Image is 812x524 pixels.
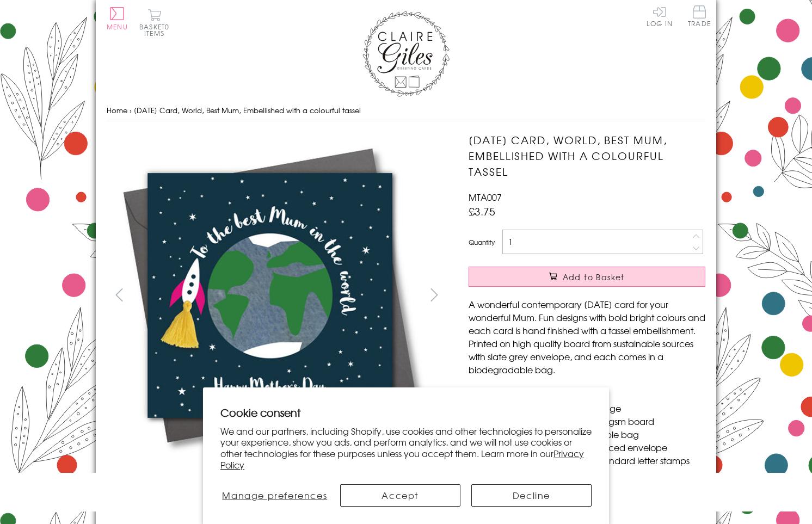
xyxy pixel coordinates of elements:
[139,9,169,36] button: Basket0 items
[107,100,705,122] nav: breadcrumbs
[647,5,673,27] a: Log In
[107,22,128,32] span: Menu
[107,470,447,483] h3: More views
[220,484,329,507] button: Manage preferences
[688,5,711,29] a: Trade
[362,11,450,97] img: Claire Giles Greetings Cards
[220,447,584,471] a: Privacy Policy
[688,5,711,27] span: Trade
[107,105,127,115] a: Home
[447,132,773,459] img: Mother's Day Card, World, Best Mum, Embellished with a colourful tassel
[134,105,361,115] span: [DATE] Card, World, Best Mum, Embellished with a colourful tassel
[422,282,447,307] button: next
[469,298,705,376] p: A wonderful contemporary [DATE] card for your wonderful Mum. Fun designs with bold bright colours...
[107,132,433,459] img: Mother's Day Card, World, Best Mum, Embellished with a colourful tassel
[469,132,705,179] h1: [DATE] Card, World, Best Mum, Embellished with a colourful tassel
[563,272,625,282] span: Add to Basket
[222,489,327,502] span: Manage preferences
[471,484,592,507] button: Decline
[340,484,460,507] button: Accept
[144,22,169,38] span: 0 items
[220,426,592,471] p: We and our partners, including Shopify, use cookies and other technologies to personalize your ex...
[469,237,495,247] label: Quantity
[130,105,132,115] span: ›
[107,282,131,307] button: prev
[107,7,128,30] button: Menu
[469,190,502,204] span: MTA007
[220,405,592,420] h2: Cookie consent
[469,267,705,287] button: Add to Basket
[469,204,495,219] span: £3.75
